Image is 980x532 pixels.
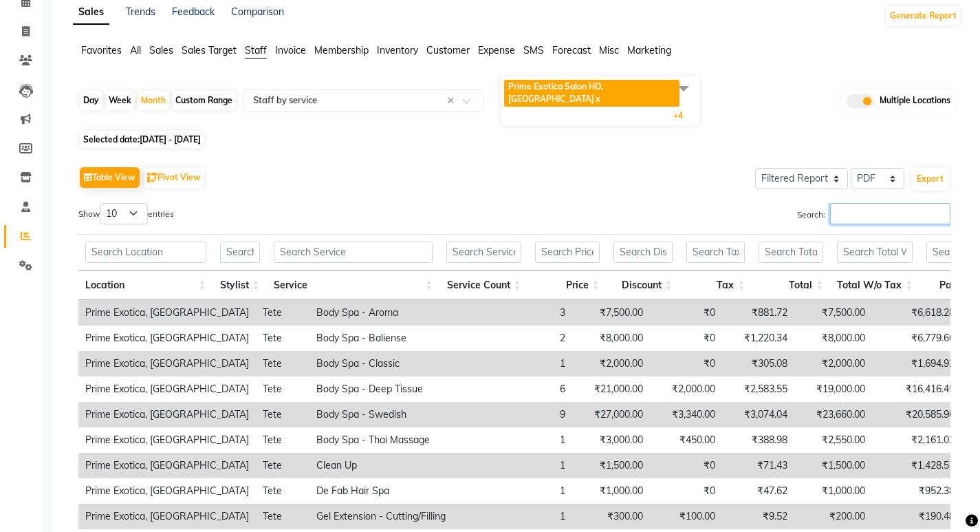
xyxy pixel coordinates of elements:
td: ₹2,000.00 [794,351,872,376]
span: +4 [673,110,693,120]
span: Expense [478,44,515,56]
td: Prime Exotica, [GEOGRAPHIC_DATA] [78,351,256,376]
td: Body Spa - Aroma [309,300,484,326]
td: Body Spa - Classic [309,351,484,376]
td: ₹3,074.04 [722,402,794,427]
input: Search Stylist [220,242,260,263]
td: Prime Exotica, [GEOGRAPHIC_DATA] [78,504,256,529]
input: Search Total [759,242,823,263]
td: De Fab Hair Spa [309,478,484,504]
th: Total W/o Tax: activate to sort column ascending [830,270,919,300]
span: Multiple Locations [880,94,950,108]
td: ₹0 [650,453,722,478]
td: ₹47.62 [722,478,794,504]
div: Day [80,91,102,110]
a: Comparison [231,6,284,18]
td: ₹300.00 [572,504,650,529]
td: Tete [256,504,309,529]
td: Tete [256,300,309,326]
span: Misc [599,44,619,56]
td: ₹2,000.00 [650,376,722,402]
input: Search Price [535,242,600,263]
td: Tete [256,402,309,427]
span: Sales Target [182,44,237,56]
td: ₹2,583.55 [722,376,794,402]
button: Pivot View [144,167,204,188]
th: Tax: activate to sort column ascending [679,270,752,300]
td: ₹1,220.34 [722,326,794,351]
td: 1 [484,478,572,504]
td: ₹6,618.28 [872,300,961,326]
span: [DATE] - [DATE] [140,134,201,145]
span: Marketing [627,44,671,56]
button: Export [911,167,949,191]
input: Search Total W/o Tax [837,242,913,263]
td: Prime Exotica, [GEOGRAPHIC_DATA] [78,402,256,427]
button: Table View [80,167,140,188]
td: Tete [256,427,309,453]
td: Prime Exotica, [GEOGRAPHIC_DATA] [78,326,256,351]
td: Prime Exotica, [GEOGRAPHIC_DATA] [78,376,256,402]
th: Service Count: activate to sort column ascending [439,270,527,300]
a: Feedback [172,6,215,18]
label: Show entries [78,203,174,224]
th: Price: activate to sort column ascending [528,270,607,300]
td: ₹8,000.00 [794,326,872,351]
td: ₹16,416.45 [872,376,961,402]
div: Month [138,91,169,110]
th: Stylist: activate to sort column ascending [213,270,267,300]
td: ₹1,000.00 [572,478,650,504]
a: Trends [126,6,155,18]
span: Customer [426,44,470,56]
td: 9 [484,402,572,427]
td: ₹0 [650,478,722,504]
td: ₹2,000.00 [572,351,650,376]
td: ₹881.72 [722,300,794,326]
td: Gel Extension - Cutting/Filling [309,504,484,529]
th: Discount: activate to sort column ascending [607,270,679,300]
td: 2 [484,326,572,351]
td: ₹1,500.00 [572,453,650,478]
th: Total: activate to sort column ascending [752,270,830,300]
th: Location: activate to sort column ascending [78,270,213,300]
input: Search Discount [613,242,673,263]
div: Custom Range [172,91,236,110]
td: 3 [484,300,572,326]
td: ₹1,694.92 [872,351,961,376]
td: ₹20,585.96 [872,402,961,427]
td: ₹7,500.00 [572,300,650,326]
span: All [130,44,141,56]
td: Body Spa - Thai Massage [309,427,484,453]
span: SMS [523,44,544,56]
span: Membership [314,44,369,56]
td: ₹2,550.00 [794,427,872,453]
td: ₹952.38 [872,478,961,504]
td: ₹21,000.00 [572,376,650,402]
td: ₹3,340.00 [650,402,722,427]
select: Showentries [100,203,148,224]
td: ₹190.48 [872,504,961,529]
input: Search Location [85,242,206,263]
td: ₹1,500.00 [794,453,872,478]
img: pivot.png [147,173,157,183]
td: ₹6,779.66 [872,326,961,351]
td: Tete [256,376,309,402]
td: 1 [484,351,572,376]
th: Service: activate to sort column ascending [267,270,440,300]
td: ₹19,000.00 [794,376,872,402]
td: Body Spa - Baliense [309,326,484,351]
td: ₹100.00 [650,504,722,529]
td: ₹0 [650,351,722,376]
label: Search: [797,203,950,224]
td: Body Spa - Deep Tissue [309,376,484,402]
input: Search Service [274,242,433,263]
td: ₹1,428.57 [872,453,961,478]
input: Search Tax [686,242,745,263]
td: ₹27,000.00 [572,402,650,427]
td: ₹200.00 [794,504,872,529]
span: Favorites [81,44,122,56]
button: Generate Report [886,6,960,25]
td: ₹8,000.00 [572,326,650,351]
td: ₹0 [650,326,722,351]
td: Tete [256,453,309,478]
